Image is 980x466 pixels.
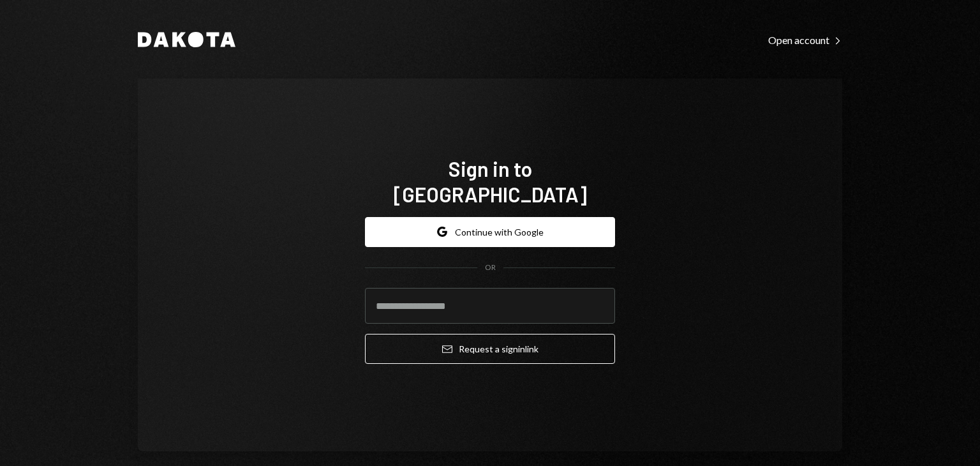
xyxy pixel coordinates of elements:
a: Open account [768,33,842,47]
div: OR [485,262,496,273]
h1: Sign in to [GEOGRAPHIC_DATA] [365,156,615,207]
button: Request a signinlink [365,334,615,364]
div: Open account [768,34,842,47]
button: Continue with Google [365,217,615,247]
